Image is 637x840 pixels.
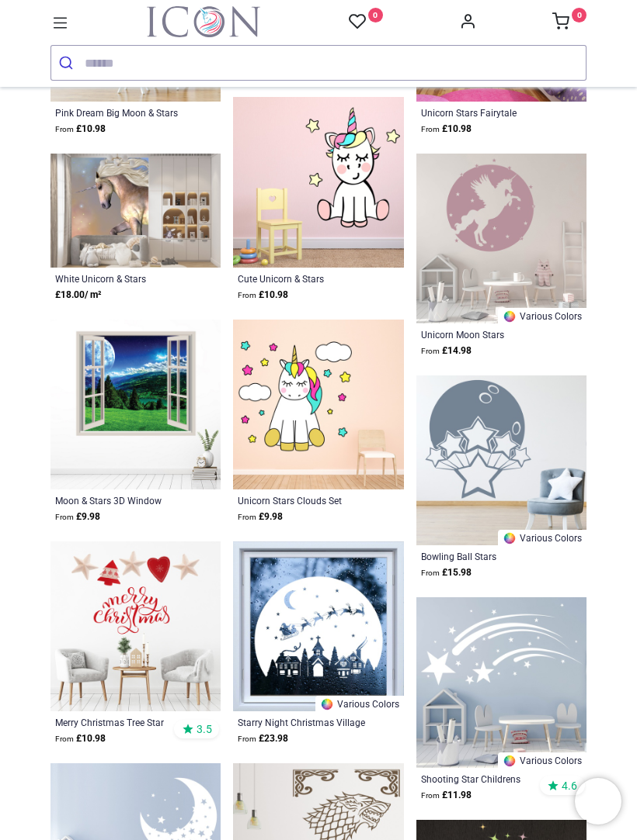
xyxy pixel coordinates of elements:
a: Logo of Icon Wall Stickers [147,6,260,37]
img: Bowling Ball Stars Wall Sticker [416,375,587,545]
a: Cute Unicorn & Stars [238,272,367,285]
sup: 0 [572,8,587,22]
strong: £ 23.98 [238,731,288,746]
strong: £ 9.98 [238,510,283,524]
a: Various Colors [315,696,404,711]
a: Shooting Star Childrens [421,773,550,785]
sup: 0 [368,8,383,22]
a: Starry Night Christmas Village Window Sticker [238,716,367,728]
img: White Unicorn & Stars Wall Mural Wallpaper [50,154,221,268]
span: From [421,791,440,800]
span: From [421,125,440,133]
strong: £ 18.00 / m² [55,288,101,302]
img: Moon & Stars 3D Window Wall Sticker [50,320,221,489]
a: Various Colors [498,530,587,545]
span: From [55,125,74,133]
strong: £ 14.98 [421,344,472,358]
a: Account Info [459,17,476,29]
a: White Unicorn & Stars Wallpaper [55,272,184,285]
a: 0 [349,12,383,32]
strong: £ 10.98 [238,288,288,302]
span: From [238,735,256,743]
strong: £ 10.98 [55,731,106,746]
a: Merry Christmas Tree Star Heart [55,716,184,728]
img: Color Wheel [503,309,517,323]
span: 4.6 [562,779,577,793]
img: Cute Unicorn & Stars Wall Sticker [233,97,403,267]
strong: £ 10.98 [421,122,472,137]
img: Shooting Star Childrens Wall Sticker [416,597,587,767]
span: From [421,569,440,577]
span: From [55,513,74,521]
img: Color Wheel [320,697,334,711]
button: Submit [51,46,85,80]
a: Unicorn Stars Clouds Set [238,494,367,506]
img: Unicorn Moon Stars Wall Sticker [416,154,587,323]
img: Unicorn Stars Clouds Wall Sticker Set [233,320,403,489]
img: Color Wheel [503,754,517,768]
a: Pink Dream Big Moon & Stars [55,106,184,119]
img: Icon Wall Stickers [147,6,260,37]
strong: £ 9.98 [55,510,100,524]
img: Starry Night Christmas Village Window Sticker [233,541,403,711]
a: Unicorn Moon Stars [421,328,550,340]
strong: £ 10.98 [55,122,106,137]
span: From [238,513,256,521]
span: From [238,291,256,299]
span: From [55,735,74,743]
span: 3.5 [197,722,212,736]
iframe: Brevo live chat [575,778,621,824]
span: From [421,347,440,355]
strong: £ 11.98 [421,788,472,803]
a: Moon & Stars 3D Window [55,494,184,506]
a: Bowling Ball Stars [421,550,550,562]
a: Various Colors [498,308,587,323]
a: 0 [552,17,587,29]
a: Unicorn Stars Fairytale Fantasy [421,106,550,119]
strong: £ 15.98 [421,565,472,580]
img: Color Wheel [503,531,517,545]
img: Merry Christmas Tree Star Heart Wall Sticker [50,541,221,711]
a: Various Colors [498,752,587,768]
